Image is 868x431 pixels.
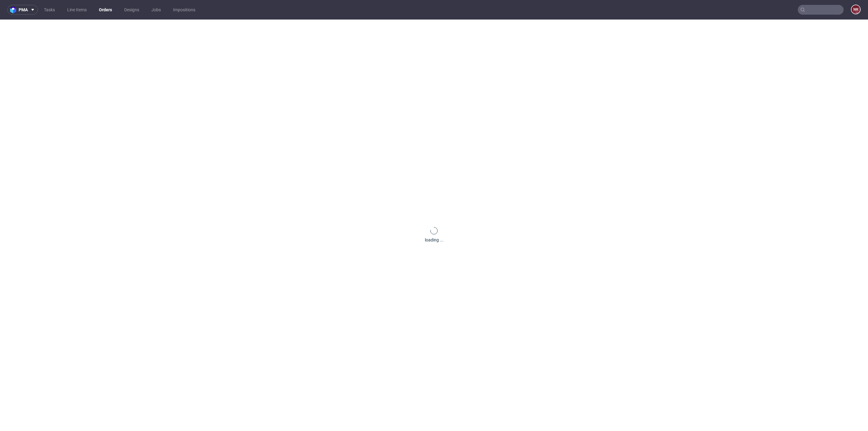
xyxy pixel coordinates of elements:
a: Line Items [63,5,90,15]
a: Jobs [148,5,165,15]
button: pma [7,5,38,15]
figcaption: NK [852,5,860,14]
a: Impositions [169,5,199,15]
span: pma [19,8,28,12]
div: loading ... [425,237,443,243]
a: Tasks [40,5,59,15]
a: Orders [95,5,116,15]
img: logo [10,6,19,13]
a: Designs [121,5,143,15]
